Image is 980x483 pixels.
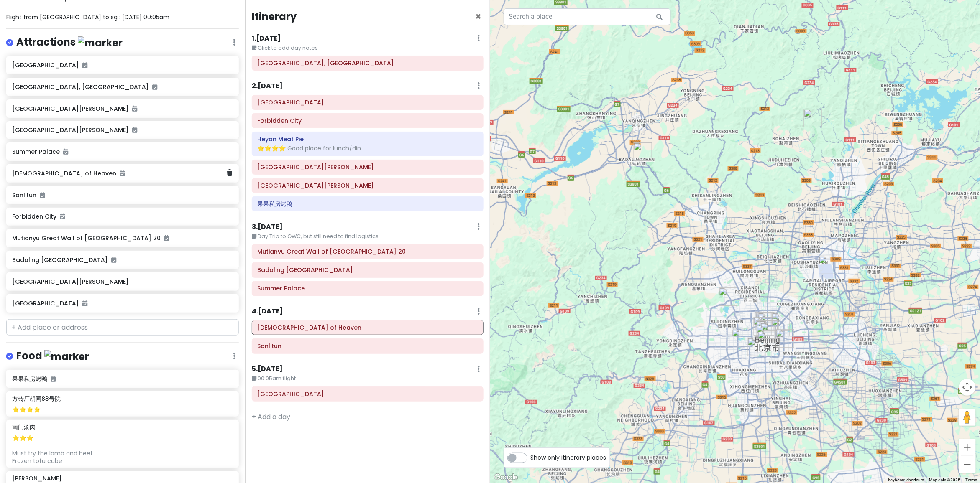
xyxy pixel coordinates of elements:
i: Added to itinerary [63,149,68,155]
small: Click to add day notes [252,44,484,52]
h4: Food [16,349,89,363]
h6: Temple of Heaven [258,324,478,331]
h6: 3 . [DATE] [252,223,283,231]
h6: [PERSON_NAME] [12,475,62,482]
a: + Add a day [252,412,290,422]
h6: Badaling [GEOGRAPHIC_DATA] [12,256,233,264]
button: Zoom out [959,456,976,473]
h6: Mutianyu Great Wall of [GEOGRAPHIC_DATA] 20 [12,234,233,242]
h6: 果果私房烤鸭 [258,200,478,208]
h4: Itinerary [252,10,297,23]
i: Added to itinerary [60,214,65,219]
div: ⭐️⭐️⭐️⭐️ Good place for lunch/din... [258,145,478,152]
h6: Wangfujing Street, Beijing [258,59,478,67]
button: Map camera controls [959,379,976,396]
h6: [GEOGRAPHIC_DATA], [GEOGRAPHIC_DATA] [12,83,233,91]
button: Keyboard shortcuts [888,477,924,483]
small: 00:05am flight [252,374,484,383]
i: Added to itinerary [82,300,87,306]
div: Wenyu Cheese Br. S Luogu Ln Erdian [758,314,776,332]
i: Added to itinerary [82,62,87,68]
i: Added to itinerary [152,84,157,90]
h6: 1 . [DATE] [252,34,281,43]
div: Temple of Heaven [757,331,780,353]
i: Added to itinerary [164,235,169,241]
div: Tiananmen Square [756,325,775,343]
h6: 方砖厂胡同83号院 [12,395,61,402]
span: Show only itinerary places [531,453,606,462]
div: South Luogu Lane [758,313,776,331]
img: marker [44,350,89,363]
img: marker [78,36,123,49]
div: Summer Palace [719,287,737,306]
div: Beijing Capital International Airport [819,256,837,274]
div: 果果私房烤鸭 [772,318,790,336]
div: Jia Mei Hotel Beijing [732,329,750,347]
i: Added to itinerary [132,127,137,133]
div: 南门涮肉 [755,312,774,330]
div: Mutianyu Great Wall of China Tower 20 [804,109,822,127]
span: Close itinerary [476,10,482,23]
div: 稻香村 [760,322,779,340]
div: Beihai Park [754,317,772,336]
div: 局气 [747,338,766,356]
span: Map data ©2025 [929,478,961,482]
div: Wuyutai Tea House [760,323,779,341]
a: Open this area in Google Maps (opens a new window) [492,472,520,483]
h6: Summer Palace [12,148,233,155]
h6: Forbidden City [12,213,233,220]
div: Forbidden City [756,320,775,339]
h6: Sanlitun [12,191,233,199]
h6: [GEOGRAPHIC_DATA] [12,61,233,69]
h6: Badaling Great Wall Ancient Village Folk Inn [258,266,478,274]
h6: [DEMOGRAPHIC_DATA] of Heaven [12,170,227,177]
div: Siji Minfu [760,320,778,338]
i: Added to itinerary [51,376,56,382]
input: + Add place or address [6,319,239,336]
div: Badaling Great Wall Ancient Village Folk Inn [634,142,652,161]
h6: Tiananmen Square [258,99,478,106]
h6: [GEOGRAPHIC_DATA][PERSON_NAME] [12,105,233,112]
h6: [GEOGRAPHIC_DATA] [12,300,233,307]
h4: Attractions [16,36,123,49]
div: ⭐️⭐️⭐️⭐️ [12,406,233,413]
h6: Summer Palace [258,285,478,292]
div: Heyan Meat Pie [759,321,778,339]
h6: 南门涮肉 [12,423,36,431]
button: Zoom in [959,439,976,456]
h6: Mutianyu Great Wall of China Tower 20 [258,248,478,255]
a: Terms (opens in new tab) [966,478,977,482]
h6: Beihai Park [258,182,478,189]
input: Search a place [504,8,671,25]
h6: [GEOGRAPHIC_DATA][PERSON_NAME] [12,126,233,134]
i: Added to itinerary [132,106,137,112]
i: Added to itinerary [40,192,45,198]
i: Added to itinerary [111,257,116,263]
div: Sanlitun [772,313,790,331]
h6: 果果私房烤鸭 [12,375,233,383]
h6: Forbidden City [258,117,478,125]
h6: 4 . [DATE] [252,307,283,316]
h6: 2 . [DATE] [252,82,283,91]
button: Close [476,12,482,22]
div: Xiaodiao Litang [776,329,794,348]
h6: Beijing Capital International Airport [258,390,478,398]
img: Google [492,472,520,483]
button: Drag Pegman onto the map to open Street View [959,409,976,426]
small: Day Trip to GWC, but still need to find logistics [252,232,484,241]
i: Added to itinerary [120,170,125,176]
h6: 5 . [DATE] [252,365,283,374]
div: ⭐️⭐️⭐️ Must try the lamb and beef Frozen tofu cube [12,434,233,465]
a: Delete place [227,168,233,178]
h6: Sanlitun [258,342,478,350]
h6: Heyan Meat Pie [258,135,478,143]
h6: [GEOGRAPHIC_DATA][PERSON_NAME] [12,278,233,285]
h6: Jingshan Park [258,163,478,171]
